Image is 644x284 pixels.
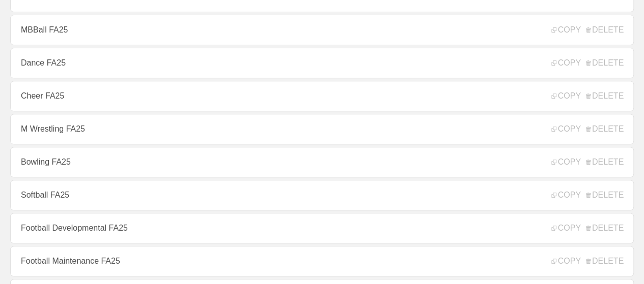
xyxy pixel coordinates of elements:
[10,81,634,111] a: Cheer FA25
[10,48,634,78] a: Dance FA25
[593,235,644,284] iframe: Chat Widget
[551,58,580,68] span: COPY
[551,191,580,200] span: COPY
[10,213,634,243] a: Football Developmental FA25
[586,224,624,233] span: DELETE
[586,191,624,200] span: DELETE
[551,91,580,101] span: COPY
[10,147,634,177] a: Bowling FA25
[586,157,624,167] span: DELETE
[10,246,634,276] a: Football Maintenance FA25
[551,257,580,266] span: COPY
[586,91,624,101] span: DELETE
[10,180,634,210] a: Softball FA25
[586,25,624,35] span: DELETE
[10,114,634,144] a: M Wrestling FA25
[551,25,580,35] span: COPY
[551,124,580,134] span: COPY
[586,58,624,68] span: DELETE
[10,15,634,45] a: MBBall FA25
[586,257,624,266] span: DELETE
[551,157,580,167] span: COPY
[551,224,580,233] span: COPY
[586,124,624,134] span: DELETE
